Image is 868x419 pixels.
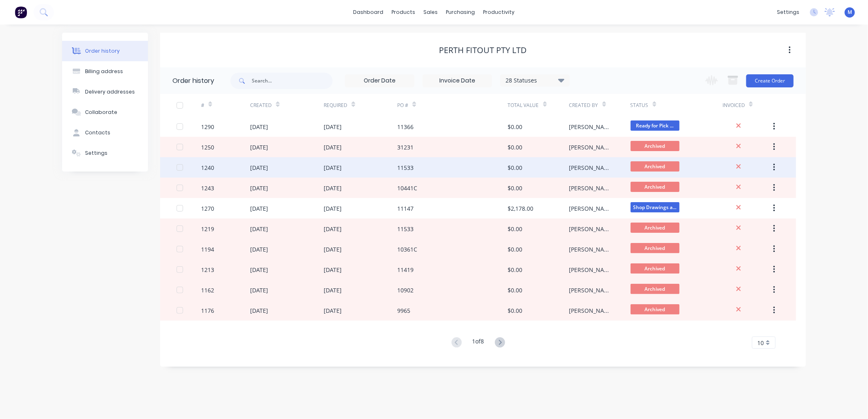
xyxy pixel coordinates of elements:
span: Archived [631,304,680,314]
div: [DATE] [324,143,342,152]
img: Factory [15,6,27,18]
div: 31231 [397,143,414,152]
div: [PERSON_NAME] [569,265,614,274]
div: [DATE] [324,163,342,172]
div: Order history [85,47,120,55]
span: Archived [631,243,680,253]
div: [PERSON_NAME] [569,123,614,131]
div: 1213 [201,265,214,274]
div: settings [773,6,803,18]
div: sales [420,6,442,18]
div: $0.00 [508,184,523,192]
div: Created [250,102,272,109]
div: $0.00 [508,225,523,233]
div: Required [324,94,397,116]
div: [PERSON_NAME] [569,245,614,254]
div: 1270 [201,204,214,213]
span: Archived [631,161,680,172]
span: Archived [631,284,680,294]
span: Archived [631,263,680,274]
div: $0.00 [508,306,523,315]
div: [PERSON_NAME] [569,143,614,152]
div: Settings [85,149,107,157]
div: PO # [397,94,508,116]
div: [PERSON_NAME] [569,163,614,172]
div: Billing address [85,68,123,75]
div: 1162 [201,286,214,294]
div: 1194 [201,245,214,254]
div: [DATE] [324,123,342,131]
div: [DATE] [250,123,268,131]
div: Perth Fitout PTY LTD [439,45,527,55]
span: Shop Drawings a... [631,202,680,212]
div: [DATE] [250,286,268,294]
div: products [388,6,420,18]
div: productivity [479,6,519,18]
div: 10902 [397,286,414,294]
div: Collaborate [85,109,117,116]
div: $0.00 [508,286,523,294]
div: [DATE] [324,265,342,274]
button: Collaborate [62,102,148,123]
div: 1176 [201,306,214,315]
div: Order history [172,76,214,86]
div: $0.00 [508,245,523,254]
button: Order history [62,41,148,61]
div: Contacts [85,129,110,136]
div: Required [324,102,347,109]
a: dashboard [349,6,388,18]
div: # [201,102,204,109]
div: [PERSON_NAME] [569,225,614,233]
span: Ready for Pick ... [631,120,680,131]
div: [DATE] [250,225,268,233]
div: [DATE] [324,184,342,192]
button: Contacts [62,123,148,143]
div: [DATE] [250,184,268,192]
button: Billing address [62,61,148,82]
span: 10 [757,339,764,347]
button: Delivery addresses [62,82,148,102]
div: Status [631,94,723,116]
div: 1290 [201,123,214,131]
div: 1243 [201,184,214,192]
div: 1250 [201,143,214,152]
div: 11533 [397,225,414,233]
div: $0.00 [508,123,523,131]
input: Order Date [345,75,414,87]
div: Total Value [508,94,569,116]
div: [DATE] [250,163,268,172]
div: 11366 [397,123,414,131]
div: # [201,94,250,116]
span: M [848,9,852,16]
div: [DATE] [250,245,268,254]
div: Created By [569,102,598,109]
div: 10441C [397,184,417,192]
div: $0.00 [508,143,523,152]
div: 11419 [397,265,414,274]
div: PO # [397,102,408,109]
div: [DATE] [324,225,342,233]
div: Created By [569,94,631,116]
div: 9965 [397,306,410,315]
div: [PERSON_NAME] [569,204,614,213]
div: 1240 [201,163,214,172]
span: Archived [631,141,680,151]
input: Invoice Date [423,75,492,87]
div: 1 of 8 [472,337,484,349]
span: Archived [631,182,680,192]
div: 11147 [397,204,414,213]
div: [DATE] [324,245,342,254]
div: $0.00 [508,163,523,172]
div: Invoiced [723,94,772,116]
input: Search... [252,73,333,89]
div: 1219 [201,225,214,233]
div: [DATE] [250,306,268,315]
div: $2,178.00 [508,204,534,213]
div: [DATE] [250,143,268,152]
div: purchasing [442,6,479,18]
div: Created [250,94,324,116]
div: [PERSON_NAME] [569,286,614,294]
div: 28 Statuses [501,76,569,85]
div: Total Value [508,102,539,109]
div: [DATE] [324,204,342,213]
